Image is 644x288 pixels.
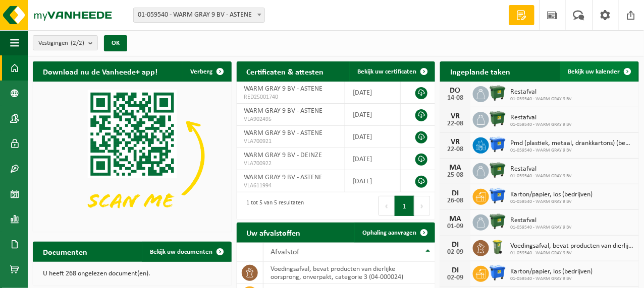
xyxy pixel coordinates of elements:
[414,196,430,216] button: Next
[510,165,572,173] span: Restafval
[345,126,401,148] td: [DATE]
[150,249,213,255] span: Bekijk uw documenten
[33,61,168,81] h2: Download nu de Vanheede+ app!
[510,199,593,205] span: 01-059540 - WARM GRAY 9 BV
[38,36,84,51] span: Vestigingen
[445,120,465,127] div: 22-08
[445,215,465,223] div: MA
[510,114,572,122] span: Restafval
[244,160,337,168] span: VLA700922
[489,239,506,256] img: WB-0140-HPE-GN-50
[510,148,634,154] span: 01-059540 - WARM GRAY 9 BV
[345,148,401,170] td: [DATE]
[244,174,323,181] span: WARM GRAY 9 BV - ASTENE
[510,191,593,199] span: Karton/papier, los (bedrijven)
[345,82,401,104] td: [DATE]
[357,68,416,75] span: Bekijk uw certificaten
[191,68,213,75] span: Verberg
[440,61,520,81] h2: Ingeplande taken
[183,61,231,82] button: Verberg
[244,152,323,159] span: WARM GRAY 9 BV - DEINZE
[568,68,620,75] span: Bekijk uw kalender
[33,242,97,261] h2: Documenten
[242,195,304,217] div: 1 tot 5 van 5 resultaten
[354,223,434,243] a: Ophaling aanvragen
[445,223,465,230] div: 01-09
[244,93,337,101] span: RED25001740
[345,104,401,126] td: [DATE]
[510,88,572,96] span: Restafval
[142,242,231,262] a: Bekijk uw documenten
[510,173,572,179] span: 01-059540 - WARM GRAY 9 BV
[271,248,300,256] span: Afvalstof
[489,136,506,153] img: WB-1100-HPE-BE-01
[489,85,506,102] img: WB-1100-HPE-GN-01
[349,61,434,82] a: Bekijk uw certificaten
[134,8,264,22] span: 01-059540 - WARM GRAY 9 BV - ASTENE
[445,146,465,153] div: 22-08
[445,87,465,95] div: DO
[489,162,506,179] img: WB-1100-HPE-GN-01
[33,35,98,50] button: Vestigingen(2/2)
[445,138,465,146] div: VR
[510,250,634,256] span: 01-059540 - WARM GRAY 9 BV
[244,182,337,190] span: VLA611994
[510,242,634,250] span: Voedingsafval, bevat producten van dierlijke oorsprong, onverpakt, categorie 3
[244,107,323,115] span: WARM GRAY 9 BV - ASTENE
[345,170,401,192] td: [DATE]
[237,61,334,81] h2: Certificaten & attesten
[489,213,506,230] img: WB-1100-HPE-GN-01
[445,189,465,197] div: DI
[71,40,84,46] count: (2/2)
[510,225,572,231] span: 01-059540 - WARM GRAY 9 BV
[445,95,465,102] div: 14-08
[244,129,323,137] span: WARM GRAY 9 BV - ASTENE
[510,122,572,128] span: 01-059540 - WARM GRAY 9 BV
[489,187,506,204] img: WB-1100-HPE-BE-01
[510,268,593,276] span: Karton/papier, los (bedrijven)
[560,61,638,82] a: Bekijk uw kalender
[33,82,232,230] img: Download de VHEPlus App
[237,223,311,242] h2: Uw afvalstoffen
[263,262,436,284] td: voedingsafval, bevat producten van dierlijke oorsprong, onverpakt, categorie 3 (04-000024)
[510,96,572,102] span: 01-059540 - WARM GRAY 9 BV
[133,8,265,23] span: 01-059540 - WARM GRAY 9 BV - ASTENE
[43,270,222,277] p: U heeft 268 ongelezen document(en).
[510,217,572,225] span: Restafval
[445,249,465,256] div: 02-09
[445,274,465,281] div: 02-09
[445,266,465,274] div: DI
[244,115,337,123] span: VLA902495
[244,85,323,93] span: WARM GRAY 9 BV - ASTENE
[445,241,465,249] div: DI
[510,276,593,282] span: 01-059540 - WARM GRAY 9 BV
[395,196,414,216] button: 1
[489,110,506,127] img: WB-1100-HPE-GN-01
[489,264,506,281] img: WB-1100-HPE-BE-01
[445,172,465,179] div: 25-08
[362,230,416,236] span: Ophaling aanvragen
[445,197,465,204] div: 26-08
[445,164,465,172] div: MA
[244,137,337,146] span: VLA700921
[510,139,634,148] span: Pmd (plastiek, metaal, drankkartons) (bedrijven)
[379,196,395,216] button: Previous
[445,112,465,120] div: VR
[104,35,127,51] button: OK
